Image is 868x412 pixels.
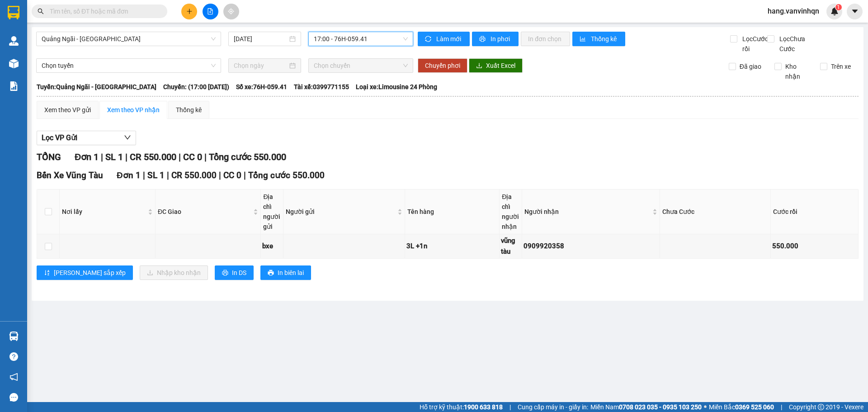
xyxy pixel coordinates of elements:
[171,170,217,180] span: CR 550.000
[143,170,145,180] span: |
[42,59,216,72] span: Chọn tuyến
[486,61,515,71] span: Xuất Excel
[472,32,519,46] button: printerIn phơi
[660,189,771,234] th: Chưa Cước
[107,105,160,115] div: Xem theo VP nhận
[234,34,288,44] input: 12/09/2025
[248,170,325,180] span: Tổng cước 550.000
[244,170,246,180] span: |
[125,152,127,162] span: |
[234,61,288,71] input: Chọn ngày
[44,105,91,115] div: Xem theo VP gửi
[263,192,281,232] div: Địa chỉ người gửi
[847,4,863,19] button: caret-down
[207,8,213,14] span: file-add
[524,207,651,217] span: Người nhận
[147,170,165,180] span: SL 1
[62,207,146,217] span: Nơi lấy
[294,82,349,92] span: Tài xế: 0399771155
[223,4,239,19] button: aim
[491,34,511,44] span: In phơi
[837,4,840,10] span: 1
[9,352,18,361] span: question-circle
[851,7,859,15] span: caret-down
[9,331,19,341] img: warehouse-icon
[8,6,19,19] img: logo-vxr
[268,270,274,277] span: printer
[50,6,156,16] input: Tìm tên, số ĐT hoặc mã đơn
[704,405,707,409] span: ⚪️
[9,373,18,381] span: notification
[286,207,396,217] span: Người gửi
[163,82,229,92] span: Chuyến: (17:00 [DATE])
[117,170,141,180] span: Đơn 1
[425,36,433,43] span: sync
[42,132,77,143] span: Lọc VP Gửi
[709,402,774,412] span: Miền Bắc
[818,404,824,410] span: copyright
[760,5,826,17] span: hang.vanvinhqn
[9,59,19,68] img: warehouse-icon
[181,4,197,19] button: plus
[9,81,19,91] img: solution-icon
[406,241,498,252] div: 3L +1n
[509,402,511,412] span: |
[37,265,133,280] button: sort-ascending[PERSON_NAME] sắp xếp
[75,152,99,162] span: Đơn 1
[9,393,18,402] span: message
[232,268,246,278] span: In DS
[260,265,311,280] button: printerIn biên lai
[436,34,462,44] span: Làm mới
[619,403,702,411] strong: 0708 023 035 - 0935 103 250
[776,34,822,54] span: Lọc Chưa Cước
[167,170,169,180] span: |
[37,131,136,145] button: Lọc VP Gửi
[236,82,287,92] span: Số xe: 76H-059.41
[130,152,176,162] span: CR 550.000
[9,36,19,46] img: warehouse-icon
[418,32,470,46] button: syncLàm mới
[418,58,467,73] button: Chuyển phơi
[827,62,854,71] span: Trên xe
[591,34,618,44] span: Thống kê
[37,83,156,90] b: Tuyến: Quảng Ngãi - [GEOGRAPHIC_DATA]
[772,241,857,252] div: 550.000
[278,268,304,278] span: In biên lai
[356,82,437,92] span: Loại xe: Limousine 24 Phòng
[42,32,216,46] span: Quảng Ngãi - Vũng Tàu
[835,4,842,10] sup: 1
[420,402,503,412] span: Hỗ trợ kỹ thuật:
[464,403,503,411] strong: 1900 633 818
[518,402,588,412] span: Cung cấp máy in - giấy in:
[314,59,408,72] span: Chọn chuyến
[524,241,658,252] div: 0909920358
[501,236,520,257] div: vũng tàu
[781,402,782,412] span: |
[203,4,218,19] button: file-add
[209,152,286,162] span: Tổng cước 550.000
[183,152,202,162] span: CC 0
[736,62,765,71] span: Đã giao
[37,170,103,180] span: Bến Xe Vũng Tàu
[469,58,523,73] button: downloadXuất Excel
[782,62,813,81] span: Kho nhận
[314,32,408,46] span: 17:00 - 76H-059.41
[590,402,702,412] span: Miền Nam
[204,152,207,162] span: |
[521,32,570,46] button: In đơn chọn
[219,170,221,180] span: |
[101,152,103,162] span: |
[37,152,61,162] span: TỔNG
[158,207,251,217] span: ĐC Giao
[228,8,234,14] span: aim
[479,36,487,43] span: printer
[771,189,859,234] th: Cước rồi
[179,152,181,162] span: |
[176,105,202,115] div: Thống kê
[105,152,123,162] span: SL 1
[44,270,50,277] span: sort-ascending
[739,34,769,54] span: Lọc Cước rồi
[54,268,126,278] span: [PERSON_NAME] sắp xếp
[405,189,500,234] th: Tên hàng
[140,265,208,280] button: downloadNhập kho nhận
